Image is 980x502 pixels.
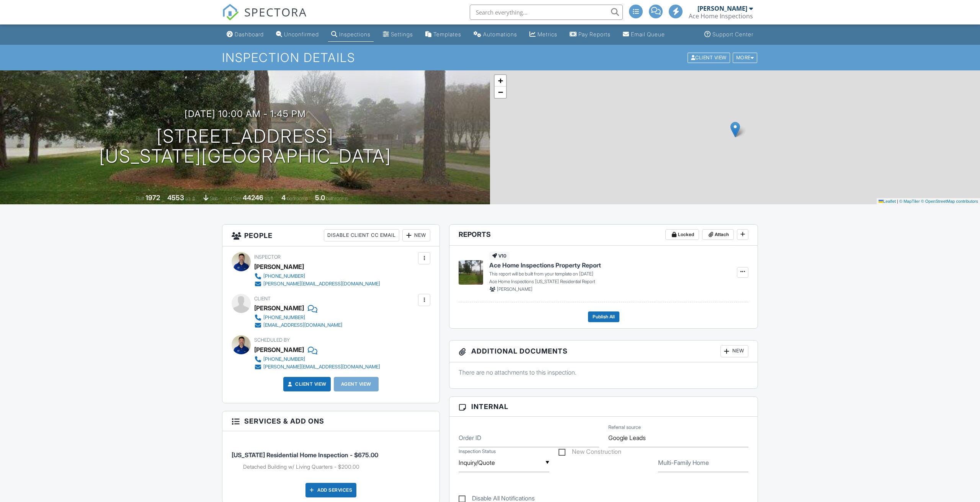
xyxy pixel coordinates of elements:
div: 5.0 [315,194,325,202]
div: [PHONE_NUMBER] [263,273,305,279]
a: [PERSON_NAME][EMAIL_ADDRESS][DOMAIN_NAME] [254,280,380,288]
a: © MapTiler [899,199,920,204]
a: Unconfirmed [273,28,322,42]
div: [PERSON_NAME][EMAIL_ADDRESS][DOMAIN_NAME] [263,281,380,287]
div: Unconfirmed [284,31,319,37]
a: Automations (Advanced) [470,28,520,42]
h3: Additional Documents [449,341,758,362]
a: [PHONE_NUMBER] [254,314,342,321]
span: Inspector [254,254,281,260]
img: Marker [730,122,740,137]
span: slab [210,196,218,201]
div: 4553 [167,194,184,202]
h3: Internal [449,397,758,417]
a: Settings [380,28,416,42]
li: Add on: Detached Building w/ Living Quarters [243,463,430,471]
h1: [STREET_ADDRESS] [US_STATE][GEOGRAPHIC_DATA] [99,126,391,167]
a: Email Queue [620,28,668,42]
div: Email Queue [631,31,665,37]
label: Order ID [459,434,481,442]
span: | [897,199,898,204]
span: [US_STATE] Residential Home Inspection - $675.00 [232,451,378,459]
label: Referral source [608,424,641,431]
span: Lot Size [225,196,242,201]
span: + [498,76,503,85]
span: SPECTORA [244,4,307,20]
a: Templates [422,28,464,42]
div: Metrics [537,31,557,37]
h3: People [222,225,439,246]
img: The Best Home Inspection Software - Spectora [222,4,239,21]
li: Service: Virginia Residential Home Inspection [232,437,430,477]
div: Templates [433,31,461,37]
span: Client [254,296,271,302]
div: Support Center [712,31,753,37]
div: New [720,345,748,357]
h3: Services & Add ons [222,411,439,431]
a: Leaflet [879,199,896,204]
span: − [498,87,503,97]
div: More [733,52,758,63]
a: Client View [286,380,327,388]
a: Inspections [328,28,374,42]
div: Disable Client CC Email [324,229,399,241]
div: [PHONE_NUMBER] [263,315,305,321]
span: Scheduled By [254,337,290,343]
div: Ace Home Inspections [689,12,753,20]
div: [PERSON_NAME][EMAIL_ADDRESS][DOMAIN_NAME] [263,364,380,370]
div: New [402,229,430,241]
label: Multi-Family Home [658,458,709,467]
span: bathrooms [326,196,348,201]
span: sq.ft. [265,196,274,201]
div: [EMAIL_ADDRESS][DOMAIN_NAME] [263,322,342,328]
div: [PERSON_NAME] [254,344,304,355]
div: Dashboard [235,31,264,37]
div: Client View [688,52,730,63]
a: © OpenStreetMap contributors [921,199,978,204]
h1: Inspection Details [222,51,758,64]
a: [PERSON_NAME][EMAIL_ADDRESS][DOMAIN_NAME] [254,363,380,371]
a: Dashboard [224,28,267,42]
a: [PHONE_NUMBER] [254,272,380,280]
a: Metrics [526,28,560,42]
span: Built [136,196,144,201]
a: Pay Reports [567,28,614,42]
div: 44246 [243,194,263,202]
a: Zoom out [495,86,506,98]
label: New Construction [559,448,621,458]
div: [PHONE_NUMBER] [263,356,305,362]
a: Zoom in [495,75,506,86]
div: 4 [281,194,286,202]
div: Automations [483,31,517,37]
span: sq. ft. [185,196,196,201]
h3: [DATE] 10:00 am - 1:45 pm [185,109,306,119]
a: Client View [687,54,732,60]
div: [PERSON_NAME] [254,261,304,272]
span: bedrooms [287,196,308,201]
a: [EMAIL_ADDRESS][DOMAIN_NAME] [254,321,342,329]
p: There are no attachments to this inspection. [459,368,748,376]
div: [PERSON_NAME] [697,5,747,12]
div: Settings [391,31,413,37]
a: [PHONE_NUMBER] [254,355,380,363]
div: Add Services [305,483,356,497]
input: Search everything... [470,5,623,20]
div: [PERSON_NAME] [254,302,304,314]
div: Inspections [339,31,371,37]
a: SPECTORA [222,10,307,26]
a: Support Center [701,28,756,42]
div: Pay Reports [578,31,611,37]
div: 1972 [145,194,160,202]
label: Inspection Status [459,448,496,455]
input: Multi-Family Home [658,453,748,472]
